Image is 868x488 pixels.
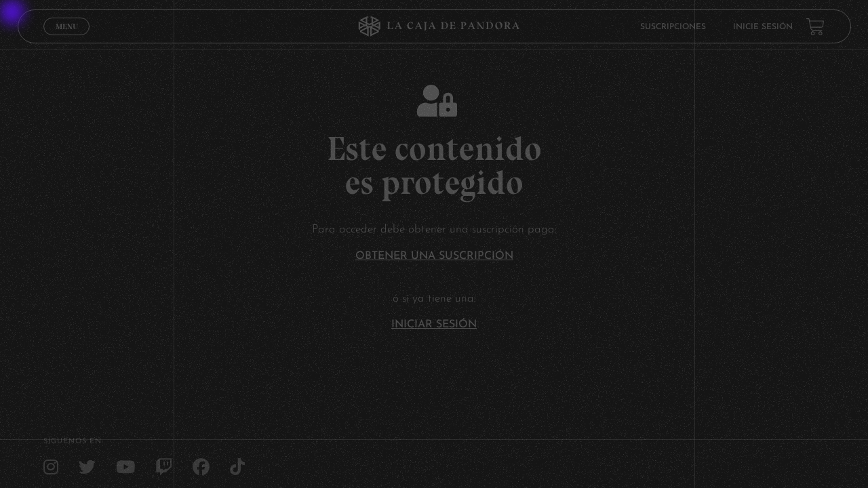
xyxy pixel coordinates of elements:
a: View your shopping cart [806,18,825,36]
a: Iniciar Sesión [391,319,477,330]
a: Suscripciones [640,23,706,31]
span: Menu [56,22,78,30]
a: Inicie sesión [733,23,793,31]
a: Obtener una suscripción [355,251,513,262]
span: Cerrar [51,34,83,43]
h4: SÍguenos en: [43,438,825,445]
